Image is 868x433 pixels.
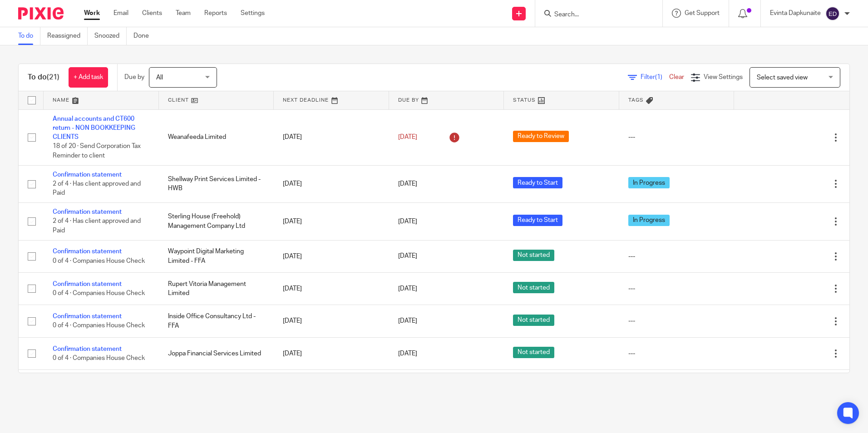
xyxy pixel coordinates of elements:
span: Not started [513,315,554,326]
td: [DATE] [274,272,389,305]
td: [DATE] [274,337,389,369]
input: Search [553,11,635,19]
img: svg%3E [825,6,840,21]
td: [DATE] [274,165,389,202]
span: Not started [513,250,554,261]
span: All [156,74,163,81]
a: Confirmation statement [53,346,122,352]
td: [DATE] [274,109,389,165]
span: Filter [641,74,669,80]
a: Annual accounts and CT600 return - NON BOOKKEEPING CLIENTS [53,116,135,141]
div: --- [628,252,725,261]
td: Inside Office Consultancy Ltd - FFA [159,305,274,337]
td: [DATE] [274,203,389,240]
a: Confirmation statement [53,313,122,320]
span: Ready to Review [513,131,569,142]
div: --- [628,284,725,293]
td: Sterling House (Freehold) Management Company Ltd [159,203,274,240]
td: [DATE] [274,305,389,337]
a: Done [133,27,156,45]
span: View Settings [704,74,743,80]
span: Tags [628,98,644,103]
span: Select saved view [757,74,808,81]
td: Rupert Vitoria Management Limited [159,272,274,305]
div: --- [628,316,725,325]
a: Clear [669,74,684,80]
p: Evinta Dapkunaite [770,9,821,18]
td: Joppa Financial Services Limited [159,337,274,369]
a: Email [113,9,128,18]
span: Not started [513,347,554,358]
td: Waypoint Digital Marketing Limited - FFA [159,240,274,272]
span: 0 of 4 · Companies House Check [53,355,145,361]
span: (21) [47,74,59,81]
a: Reports [204,9,227,18]
span: [DATE] [398,218,417,225]
span: [DATE] [398,318,417,325]
h1: To do [28,73,59,82]
span: Ready to Start [513,177,562,188]
td: [DATE] [274,240,389,272]
a: Confirmation statement [53,172,122,178]
a: Clients [142,9,162,18]
span: 0 of 4 · Companies House Check [53,258,145,264]
a: Confirmation statement [53,281,122,287]
a: Snoozed [94,27,127,45]
span: In Progress [628,177,670,188]
div: --- [628,133,725,142]
td: [DATE] [274,370,389,402]
td: IM Electrical Service Ltd [159,370,274,402]
span: Not started [513,282,554,293]
img: Pixie [18,7,64,20]
span: [DATE] [398,350,417,357]
span: 2 of 4 · Has client approved and Paid [53,181,141,197]
td: Weanafeeda Limited [159,109,274,165]
span: In Progress [628,215,670,226]
a: Settings [241,9,265,18]
td: Shellway Print Services Limited - HWB [159,165,274,202]
span: [DATE] [398,181,417,187]
span: 0 of 4 · Companies House Check [53,323,145,329]
span: 0 of 4 · Companies House Check [53,290,145,296]
span: [DATE] [398,134,417,140]
span: (1) [655,74,662,80]
a: Team [176,9,191,18]
a: + Add task [69,67,108,88]
span: Get Support [685,10,720,16]
p: Due by [124,73,144,82]
span: 18 of 20 · Send Corporation Tax Reminder to client [53,143,141,159]
a: To do [18,27,40,45]
span: [DATE] [398,285,417,292]
div: --- [628,349,725,358]
span: 2 of 4 · Has client approved and Paid [53,218,141,234]
a: Confirmation statement [53,209,122,215]
a: Work [84,9,100,18]
a: Confirmation statement [53,248,122,255]
span: [DATE] [398,253,417,260]
span: Ready to Start [513,215,562,226]
a: Reassigned [47,27,88,45]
